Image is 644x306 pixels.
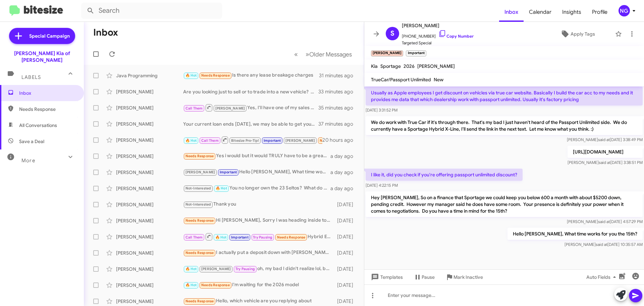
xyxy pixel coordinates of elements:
p: I like it, did you check if you're offering passport unlimited discount? [366,169,523,181]
div: 33 minutes ago [318,88,359,95]
div: Hello [PERSON_NAME], What time works for you the 15th? [183,168,330,176]
div: [DATE] [334,233,359,240]
span: Needs Response [320,138,348,143]
span: New [434,77,443,83]
span: Call Them [185,235,203,239]
span: Call Them [185,106,203,111]
span: Sportage [380,63,401,69]
button: Mark Inactive [440,271,488,283]
div: 20 hours ago [322,137,359,143]
span: TrueCar/Passport Unlimited [371,77,431,83]
span: Needs Response [19,106,76,113]
div: [DATE] [334,282,359,289]
span: Labels [21,74,41,80]
span: More [21,158,35,164]
button: Next [302,47,356,61]
span: Auto Fields [586,271,619,283]
span: Apply Tags [571,28,595,40]
div: [PERSON_NAME] [116,88,183,95]
span: Needs Response [277,235,306,239]
button: Previous [290,47,302,61]
span: » [306,50,309,58]
div: [PERSON_NAME] [116,217,183,224]
p: [URL][DOMAIN_NAME] [568,146,643,158]
span: Try Pausing [253,235,272,239]
div: Java Programming [116,72,183,79]
span: All Conversations [19,122,57,129]
div: [DATE] [334,201,359,208]
span: Inbox [19,90,76,96]
div: Call me [183,136,322,144]
small: [PERSON_NAME] [371,50,403,56]
span: [PERSON_NAME] [201,267,231,271]
span: « [294,50,298,58]
span: Save a Deal [19,138,44,145]
a: Special Campaign [9,28,75,44]
div: [PERSON_NAME] [116,298,183,305]
div: [DATE] [334,250,359,256]
div: [PERSON_NAME] [116,121,183,127]
a: Inbox [499,2,524,22]
span: Call Them [201,138,219,143]
span: 🔥 Hot [215,235,227,239]
div: [PERSON_NAME] [116,169,183,176]
span: Important [220,170,237,174]
button: Apply Tags [543,28,612,40]
div: 37 minutes ago [318,121,359,127]
span: said at [596,242,607,247]
div: [DATE] [334,217,359,224]
a: Calendar [524,2,557,22]
p: Hey [PERSON_NAME], So on a finance that Sportage we could keep you below 600 a month with about $... [366,191,643,217]
span: [PERSON_NAME] [DATE] 4:57:29 PM [567,219,643,224]
div: 35 minutes ago [318,104,359,111]
span: said at [598,137,610,142]
span: Needs Response [201,283,230,287]
div: Hybrid Ex is fine [183,232,334,241]
span: Older Messages [309,51,352,58]
span: Important [264,138,281,143]
span: [DATE] 3:31:52 PM [366,107,397,113]
span: Mark Inactive [453,271,483,283]
span: said at [598,219,610,224]
div: a day ago [330,169,359,176]
div: Yes i would but it would TRULY have to be a great deal for me to do so. I don't want to pay more ... [183,152,330,160]
div: Are you looking just to sell or to trade into a new vehicle? We would need to see your vehicle in... [183,88,318,95]
span: Needs Response [185,251,214,255]
p: Hello [PERSON_NAME], What time works for you the 15th? [507,228,643,240]
div: Is there any lease breakage charges [183,72,319,79]
span: Kia [371,63,378,69]
div: [PERSON_NAME] [116,201,183,208]
span: [PERSON_NAME] [185,170,215,174]
span: Important [231,235,249,239]
div: You no longer own the 23 Seltos? What do you currently drive? [183,184,330,192]
div: [PERSON_NAME] [116,250,183,256]
small: Important [406,50,426,56]
div: a day ago [330,153,359,160]
span: Special Campaign [29,33,70,39]
div: Your current loan ends [DATE], we may be able to get you a better apr if we trade you into a diff... [183,121,318,127]
div: [PERSON_NAME] [116,153,183,160]
div: Thank you [183,201,334,208]
span: said at [599,160,610,165]
span: 🔥 Hot [216,186,227,190]
div: Hi [PERSON_NAME], Sorry I was heading inside to Dentist. I already connected with [PERSON_NAME] (... [183,217,334,224]
span: [PERSON_NAME] [DATE] 3:38:51 PM [568,160,643,165]
h1: Inbox [93,27,118,38]
span: Not-Interested [185,186,211,190]
a: Copy Number [438,34,474,39]
span: [DATE] 4:22:15 PM [366,183,398,188]
button: Templates [364,271,408,283]
p: We do work with True Car if it's through there. That's my bad I just haven't heard of the Passpor... [366,116,643,135]
div: oh, my bad I didn't realize lol, but I'll go look to see if we got them in [183,265,334,273]
button: Auto Fields [581,271,624,283]
input: Search [81,3,222,19]
div: Yes, I'll have one of my sales reps reach out who is very knowledgeable about the Seltos. He shou... [183,103,318,112]
div: NG [619,5,630,16]
span: [PERSON_NAME] [402,21,474,30]
span: 2026 [404,63,415,69]
span: Templates [370,271,403,283]
div: [DATE] [334,298,359,305]
span: [PHONE_NUMBER] [402,30,474,40]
